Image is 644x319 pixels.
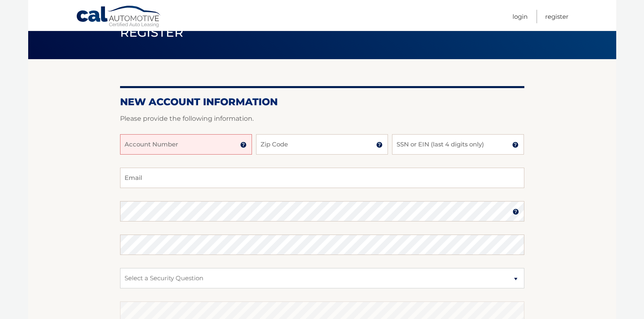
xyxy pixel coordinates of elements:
[512,142,519,148] img: tooltip.svg
[120,25,184,40] span: Register
[545,10,568,23] a: Register
[120,113,524,124] p: Please provide the following information.
[513,10,528,23] a: Login
[513,208,519,215] img: tooltip.svg
[376,142,383,148] img: tooltip.svg
[76,5,162,29] a: Cal Automotive
[240,142,247,148] img: tooltip.svg
[120,168,524,188] input: Email
[392,134,524,155] input: SSN or EIN (last 4 digits only)
[256,134,388,155] input: Zip Code
[120,96,524,108] h2: New Account Information
[120,134,252,155] input: Account Number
